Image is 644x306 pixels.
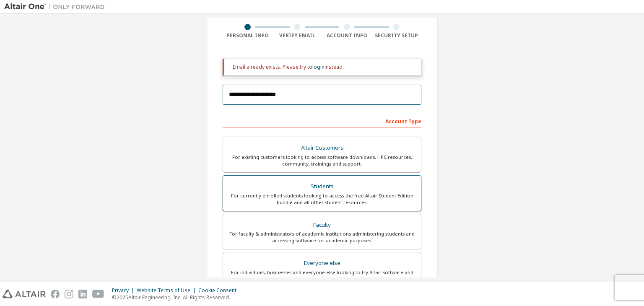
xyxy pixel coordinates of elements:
div: Email already exists. Please try to instead. [233,64,415,70]
div: Personal Info [223,32,273,39]
div: Account Info [322,32,372,39]
div: For existing customers looking to access software downloads, HPC resources, community, trainings ... [228,154,416,167]
img: linkedin.svg [78,290,87,298]
div: Cookie Consent [198,287,241,294]
img: altair_logo.svg [3,290,46,298]
div: Security Setup [372,32,422,39]
p: © 2025 Altair Engineering, Inc. All Rights Reserved. [112,294,241,301]
div: Faculty [228,219,416,231]
img: Altair One [4,3,109,11]
div: Everyone else [228,257,416,269]
div: Privacy [112,287,137,294]
div: For faculty & administrators of academic institutions administering students and accessing softwa... [228,231,416,244]
div: Account Type [223,114,421,127]
div: Website Terms of Use [137,287,198,294]
div: For currently enrolled students looking to access the free Altair Student Edition bundle and all ... [228,192,416,206]
img: facebook.svg [51,290,60,298]
a: login [312,63,325,70]
img: youtube.svg [92,290,104,298]
img: instagram.svg [65,290,73,298]
div: For individuals, businesses and everyone else looking to try Altair software and explore our prod... [228,269,416,283]
div: Students [228,181,416,192]
div: Verify Email [273,32,322,39]
div: Altair Customers [228,142,416,154]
